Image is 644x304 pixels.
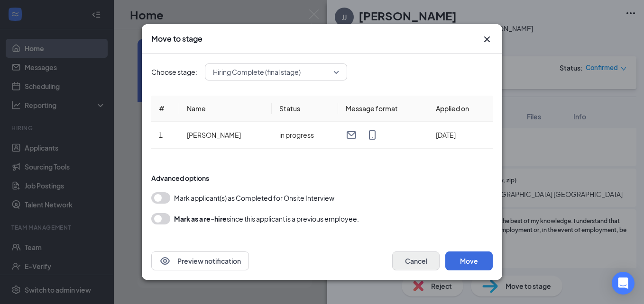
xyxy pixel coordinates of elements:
[151,173,493,183] div: Advanced options
[445,251,493,270] button: Move
[174,213,359,224] div: since this applicant is a previous employee.
[159,131,163,139] span: 1
[481,34,493,45] button: Close
[151,96,179,122] th: #
[428,96,493,122] th: Applied on
[151,251,249,270] button: EyePreview notification
[272,122,338,149] td: in progress
[428,122,493,149] td: [DATE]
[481,34,493,45] svg: Cross
[612,272,635,295] div: Open Intercom Messenger
[179,96,272,122] th: Name
[174,215,227,223] b: Mark as a re-hire
[367,129,378,141] svg: MobileSms
[159,255,171,267] svg: Eye
[346,129,357,141] svg: Email
[213,65,301,79] span: Hiring Complete (final stage)
[272,96,338,122] th: Status
[392,251,440,270] button: Cancel
[179,122,272,149] td: [PERSON_NAME]
[174,192,334,204] span: Mark applicant(s) as Completed for Onsite Interview
[338,96,428,122] th: Message format
[151,34,202,44] h3: Move to stage
[151,67,197,77] span: Choose stage:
